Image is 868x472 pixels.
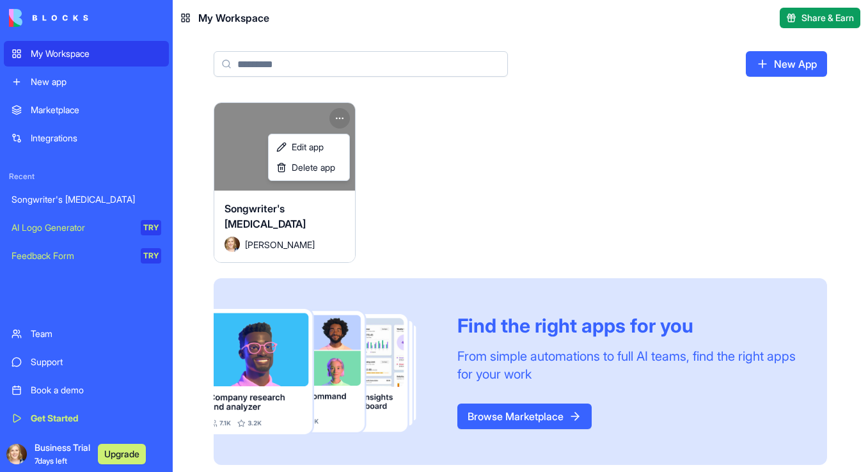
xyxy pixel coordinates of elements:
[12,193,161,206] div: Songwriter's [MEDICAL_DATA]
[292,161,335,174] span: Delete app
[12,249,132,262] div: Feedback Form
[141,220,161,235] div: TRY
[12,221,132,234] div: AI Logo Generator
[4,171,169,182] span: Recent
[141,248,161,264] div: TRY
[292,141,324,153] span: Edit app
